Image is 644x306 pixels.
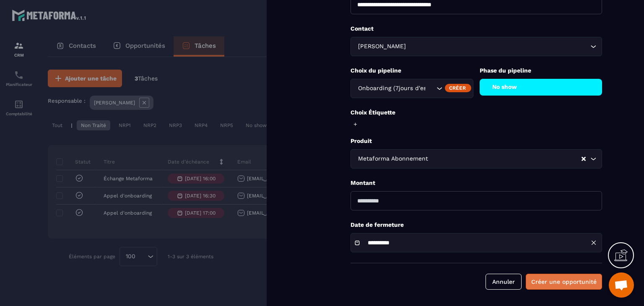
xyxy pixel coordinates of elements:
p: Phase du pipeline [480,67,602,75]
div: Search for option [351,149,602,169]
p: Choix du pipeline [351,67,473,75]
input: Search for option [430,154,581,163]
p: Choix Étiquette [351,109,602,117]
p: Date de fermeture [351,221,602,229]
p: Contact [351,25,602,33]
a: Ouvrir le chat [609,272,634,298]
span: Metaforma Abonnement [356,154,430,163]
div: Search for option [351,79,473,98]
button: Créer une opportunité [526,274,602,290]
div: Créer [445,84,471,92]
div: Search for option [351,37,602,56]
p: Produit [351,137,602,145]
span: [PERSON_NAME] [356,42,408,51]
input: Search for option [426,84,434,93]
p: Montant [351,179,602,187]
span: Onboarding (7jours d'essai) [356,84,426,93]
input: Search for option [408,42,588,51]
button: Annuler [486,274,522,290]
button: Clear Selected [582,156,586,162]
